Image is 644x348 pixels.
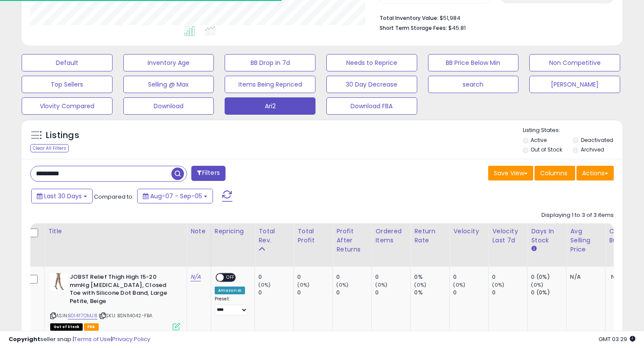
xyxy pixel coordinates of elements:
[9,335,40,343] strong: Copyright
[22,54,113,71] button: Default
[137,189,213,203] button: Aug-07 - Sep-05
[531,289,566,296] div: 0 (0%)
[576,166,614,180] button: Actions
[326,54,417,71] button: Needs to Reprice
[50,273,68,290] img: 31TsQvIZDjL._SL40_.jpg
[258,289,293,296] div: 0
[123,54,214,71] button: Inventory Age
[225,76,316,93] button: Items Being Repriced
[215,227,251,236] div: Repricing
[453,281,465,288] small: (0%)
[215,296,248,316] div: Preset:
[30,144,69,152] div: Clear All Filters
[94,193,134,201] span: Compared to:
[375,227,407,245] div: Ordered Items
[68,312,97,319] a: B014F7OMJ8
[428,76,519,93] button: search
[336,281,348,288] small: (0%)
[84,323,99,331] span: FBA
[531,146,562,153] label: Out of Stock
[535,166,575,180] button: Columns
[581,146,604,153] label: Archived
[375,281,387,288] small: (0%)
[326,97,417,115] button: Download FBA
[123,76,214,93] button: Selling @ Max
[453,289,488,296] div: 0
[326,76,417,93] button: 30 Day Decrease
[336,227,368,254] div: Profit After Returns
[44,192,82,200] span: Last 30 Days
[492,281,504,288] small: (0%)
[414,281,426,288] small: (0%)
[336,273,371,281] div: 0
[492,227,524,245] div: Velocity Last 7d
[191,166,225,181] button: Filters
[336,289,371,296] div: 0
[581,136,613,144] label: Deactivated
[99,312,152,319] span: | SKU: BSN114042-FBA
[50,323,83,331] span: All listings that are currently out of stock and unavailable for purchase on Amazon
[190,273,201,281] a: N/A
[523,126,623,135] p: Listing States:
[31,189,93,203] button: Last 30 Days
[453,227,485,236] div: Velocity
[297,289,332,296] div: 0
[215,287,245,294] div: Amazon AI
[50,273,180,329] div: ASIN:
[297,227,329,245] div: Total Profit
[22,76,113,93] button: Top Sellers
[570,227,602,254] div: Avg Selling Price
[297,281,309,288] small: (0%)
[488,166,533,180] button: Save View
[414,227,446,245] div: Return Rate
[599,335,635,343] span: 2025-10-6 03:29 GMT
[531,136,547,144] label: Active
[414,289,449,296] div: 0%
[150,192,202,200] span: Aug-07 - Sep-05
[541,211,614,219] div: Displaying 1 to 3 of 3 items
[74,335,111,343] a: Terms of Use
[529,76,620,93] button: [PERSON_NAME]
[611,273,621,281] span: N/A
[112,335,150,343] a: Privacy Policy
[224,274,238,281] span: OFF
[428,54,519,71] button: BB Price Below Min
[529,54,620,71] button: Non Competitive
[22,97,113,115] button: Vlovity Compared
[531,245,536,253] small: Days In Stock.
[258,227,290,245] div: Total Rev.
[570,273,599,281] div: N/A
[297,273,332,281] div: 0
[531,281,543,288] small: (0%)
[375,273,410,281] div: 0
[258,273,293,281] div: 0
[492,273,527,281] div: 0
[48,227,183,236] div: Title
[123,97,214,115] button: Download
[531,273,566,281] div: 0 (0%)
[70,273,175,307] b: JOBST Relief Thigh High 15-20 mmHg [MEDICAL_DATA], Closed Toe with Silicone Dot Band, Large Petit...
[9,335,150,344] div: seller snap | |
[258,281,270,288] small: (0%)
[225,97,316,115] button: Ari2
[414,273,449,281] div: 0%
[540,169,567,177] span: Columns
[225,54,316,71] button: BB Drop in 7d
[531,227,563,245] div: Days In Stock
[492,289,527,296] div: 0
[375,289,410,296] div: 0
[453,273,488,281] div: 0
[190,227,207,236] div: Note
[46,129,79,142] h5: Listings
